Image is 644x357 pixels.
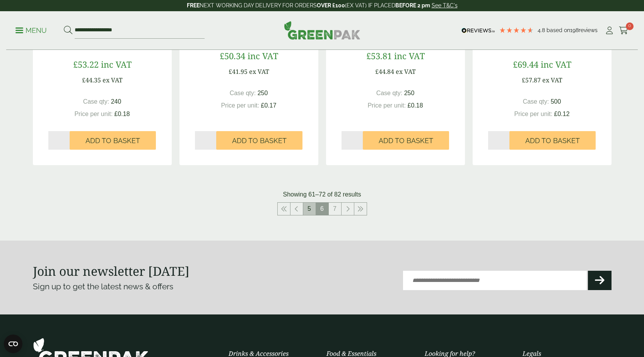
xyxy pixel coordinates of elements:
span: Add to Basket [232,137,287,145]
span: Add to Basket [525,137,580,145]
span: £44.35 [82,76,101,84]
span: 250 [404,90,415,96]
span: inc VAT [248,50,278,61]
span: £44.84 [375,67,394,76]
p: Showing 61–72 of 82 results [283,190,361,199]
span: 250 [258,90,268,96]
span: inc VAT [394,50,425,61]
strong: FREE [187,2,200,9]
span: Case qty: [376,90,403,96]
a: See T&C's [432,2,458,9]
span: £41.95 [229,67,248,76]
img: GreenPak Supplies [284,21,360,39]
strong: Join our newsletter [DATE] [33,263,190,279]
i: Cart [619,27,629,34]
span: Case qty: [83,98,109,105]
span: £53.81 [366,50,392,61]
span: Price per unit: [74,111,113,117]
button: Add to Basket [363,131,449,150]
button: Add to Basket [70,131,156,150]
a: Menu [15,26,47,34]
button: Open CMP widget [4,335,22,353]
span: 6 [316,203,328,215]
img: REVIEWS.io [461,28,495,33]
span: ex VAT [249,67,269,76]
span: £0.18 [408,102,423,109]
span: £0.18 [114,111,130,117]
span: £0.17 [261,102,277,109]
button: Add to Basket [216,131,302,150]
a: 7 [329,203,341,215]
span: Based on [547,27,570,33]
span: ex VAT [542,76,562,84]
span: £57.87 [522,76,541,84]
p: Sign up to get the latest news & offers [33,280,293,293]
span: Case qty: [230,90,256,96]
span: Price per unit: [367,102,406,109]
span: reviews [579,27,598,33]
i: My Account [605,27,614,34]
span: Add to Basket [85,137,140,145]
span: £69.44 [513,58,538,70]
strong: OVER £100 [317,2,345,9]
span: 240 [111,98,121,105]
strong: BEFORE 2 pm [395,2,430,9]
span: £0.12 [554,111,570,117]
span: 198 [570,27,579,33]
span: 500 [551,98,561,105]
span: inc VAT [541,58,571,70]
span: Price per unit: [514,111,552,117]
div: 4.79 Stars [499,27,534,34]
span: £50.34 [220,50,245,61]
p: Menu [15,26,47,35]
span: Case qty: [523,98,549,105]
span: Price per unit: [221,102,259,109]
a: 5 [303,203,316,215]
span: inc VAT [101,58,132,70]
span: 4.8 [538,27,547,33]
span: 0 [626,22,634,30]
a: 0 [619,25,629,36]
span: ex VAT [396,67,416,76]
span: ex VAT [102,76,123,84]
span: £53.22 [73,58,99,70]
button: Add to Basket [509,131,596,150]
span: Add to Basket [379,137,433,145]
